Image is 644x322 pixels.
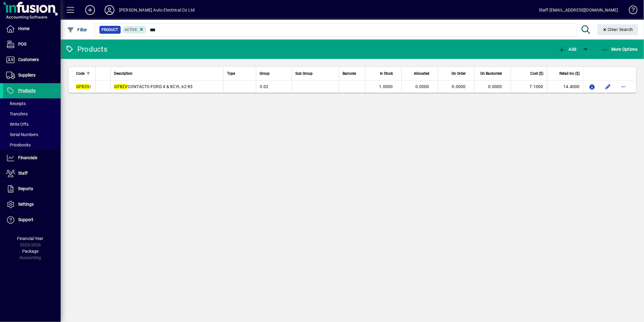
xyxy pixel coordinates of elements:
span: Code [76,70,85,77]
span: In Stock [380,70,393,77]
div: Code [76,70,92,77]
span: Active [125,28,137,32]
a: Staff [3,166,61,181]
div: [PERSON_NAME] Auto Electrical Co Ltd [119,5,195,15]
div: In Stock [369,70,398,77]
span: Settings [18,202,34,207]
div: On Backorder [478,70,508,77]
span: Receipts [6,101,26,106]
span: Package [22,249,39,254]
a: Customers [3,52,61,67]
div: Description [114,70,220,77]
a: Receipts [3,98,61,109]
span: Reports [18,186,33,191]
span: Cost ($) [530,70,543,77]
span: Financial Year [17,236,44,241]
span: On Backorder [480,70,502,77]
span: Staff [18,171,28,176]
span: 0.0000 [416,84,430,89]
a: POS [3,37,61,52]
em: GF82V [114,84,128,89]
span: Support [18,217,33,222]
div: Products [65,44,107,54]
a: Serial Numbers [3,129,61,140]
span: Financials [18,155,37,160]
div: Type [227,70,252,77]
mat-chip: Activation Status: Active [122,26,147,34]
a: Transfers [3,109,61,119]
span: 3.02 [260,84,269,89]
a: Settings [3,197,61,212]
button: Clear [598,24,638,35]
a: Support [3,212,61,228]
span: Add [558,47,576,52]
span: Customers [18,57,39,62]
span: Description [114,70,133,77]
button: Profile [100,5,119,15]
button: Edit [603,82,613,91]
a: Write Offs [3,119,61,129]
div: Staff [EMAIL_ADDRESS][DOMAIN_NAME] [539,5,618,15]
span: / [76,84,92,89]
a: Suppliers [3,68,61,83]
a: Knowledge Base [624,1,636,21]
a: Home [3,21,61,36]
span: CONTACTS-FORD 4 & 8CYL 62-83 [114,84,193,89]
button: Add [80,5,100,15]
span: More Options [601,47,638,52]
div: Group [260,70,288,77]
span: Suppliers [18,73,35,77]
button: Add [557,44,578,55]
span: Allocated [414,70,429,77]
button: More options [619,82,629,91]
div: Sub Group [296,70,335,77]
em: GF82V [76,84,89,89]
td: 7.1000 [511,80,547,93]
span: Products [18,88,35,93]
span: Retail Inc ($) [559,70,580,77]
span: Pricebooks [6,142,31,147]
span: 0.0000 [452,84,466,89]
span: POS [18,42,26,46]
button: More Options [599,44,639,55]
span: Filter [67,27,87,32]
span: Write Offs [6,122,29,127]
span: Type [227,70,235,77]
a: Financials [3,150,61,166]
span: Serial Numbers [6,132,38,137]
div: Barcode [343,70,361,77]
span: 0.0000 [488,84,502,89]
span: 1.0000 [379,84,393,89]
div: On Order [442,70,471,77]
span: Home [18,26,29,31]
td: 14.4000 [547,80,583,93]
span: Transfers [6,111,28,116]
span: Group [260,70,270,77]
span: Sub Group [296,70,313,77]
div: Allocated [405,70,435,77]
span: Barcode [343,70,356,77]
button: Filter [65,24,89,35]
a: Reports [3,181,61,197]
span: Clear Search [602,27,633,32]
span: Product [102,27,118,33]
a: Pricebooks [3,140,61,150]
span: On Order [451,70,466,77]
